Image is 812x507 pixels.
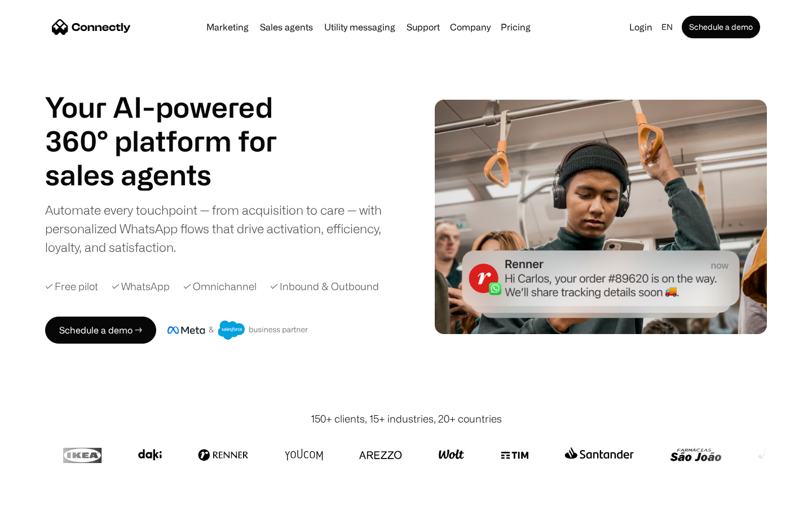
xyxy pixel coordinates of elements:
[202,23,253,32] a: Marketing
[112,279,170,294] div: ✓ WhatsApp
[625,19,657,35] a: Login
[661,19,673,35] div: en
[320,23,400,32] a: Utility messaging
[183,279,257,294] div: ✓ Omnichannel
[45,90,304,158] h1: Your AI-powered 360° platform for
[496,23,535,32] a: Pricing
[450,19,491,35] div: Company
[23,487,68,503] ul: Language list
[45,201,400,256] div: Automate every touchpoint — from acquisition to care — with personalized WhatsApp flows that driv...
[311,411,502,426] div: 150+ clients, 15+ industries, 20+ countries
[255,23,317,32] a: Sales agents
[167,321,308,340] img: Meta and Salesforce business partner badge.
[682,16,760,38] a: Schedule a demo
[45,158,304,192] h1: sales agents
[45,317,156,344] a: Schedule a demo →
[45,279,98,294] div: ✓ Free pilot
[11,486,68,503] aside: Language selected: English
[402,23,444,32] a: Support
[270,279,379,294] div: ✓ Inbound & Outbound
